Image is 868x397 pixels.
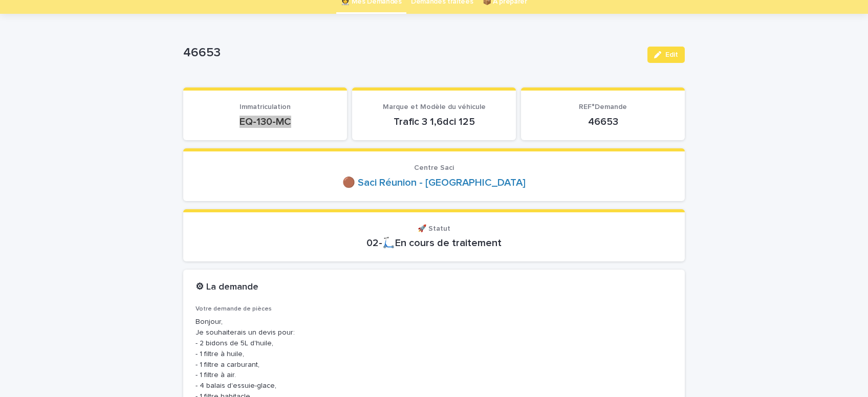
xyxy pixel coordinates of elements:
span: Votre demande de pièces [196,306,272,312]
span: Immatriculation [240,103,291,111]
p: 46653 [183,46,639,60]
span: Edit [665,51,678,58]
a: 🟤 Saci Réunion - [GEOGRAPHIC_DATA] [342,177,526,189]
span: Centre Saci [414,164,454,171]
p: EQ-130-MC [196,116,335,128]
span: REF°Demande [579,103,627,111]
span: 🚀 Statut [418,225,450,232]
button: Edit [647,47,685,63]
span: Marque et Modèle du véhicule [383,103,486,111]
p: 46653 [533,116,672,128]
p: 02-🛴En cours de traitement [196,237,672,249]
p: Trafic 3 1,6dci 125 [364,116,504,128]
h2: ⚙ La demande [196,282,258,293]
